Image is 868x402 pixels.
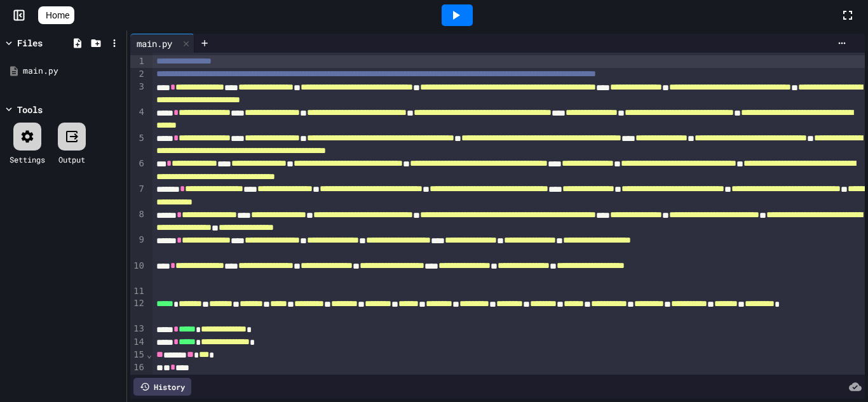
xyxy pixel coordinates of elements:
[130,285,146,298] div: 11
[130,81,146,106] div: 3
[46,9,69,22] span: Home
[146,349,153,359] span: Fold line
[10,154,45,165] div: Settings
[23,65,122,77] div: main.py
[130,260,146,285] div: 10
[130,37,179,50] div: main.py
[130,55,146,68] div: 1
[130,323,146,335] div: 13
[130,68,146,81] div: 2
[38,6,74,24] a: Home
[130,34,194,53] div: main.py
[58,154,85,165] div: Output
[130,297,146,323] div: 12
[130,374,146,387] div: 17
[130,208,146,234] div: 8
[130,132,146,157] div: 5
[17,36,43,50] div: Files
[17,103,43,116] div: Tools
[130,106,146,131] div: 4
[130,234,146,259] div: 9
[130,349,146,361] div: 15
[130,157,146,183] div: 6
[130,361,146,374] div: 16
[130,183,146,208] div: 7
[133,378,191,396] div: History
[130,336,146,349] div: 14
